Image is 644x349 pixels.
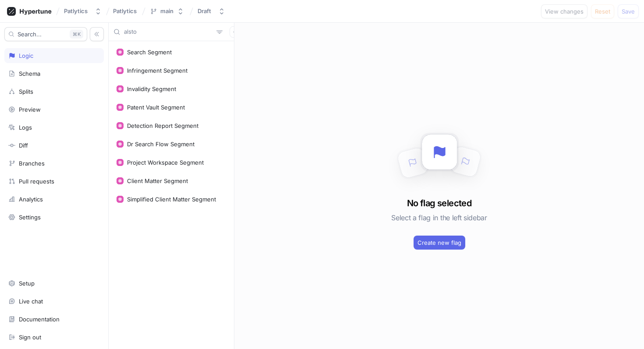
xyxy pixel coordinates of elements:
div: Client Matter Segment [127,177,188,184]
a: Documentation [4,312,104,327]
div: Analytics [19,196,43,203]
div: Diff [19,142,28,149]
span: Create new flag [418,240,461,245]
button: Create new flag [414,236,465,250]
div: K [70,30,83,39]
h3: No flag selected [407,197,471,210]
div: Pull requests [19,178,54,185]
span: Patlytics [113,8,137,14]
div: Detection Report Segment [127,122,198,129]
div: Sign out [19,334,41,341]
div: Logs [19,124,32,131]
button: Save [618,4,639,18]
div: Preview [19,106,41,113]
div: Logic [19,52,33,59]
button: View changes [541,4,587,18]
div: Dr Search Flow Segment [127,141,195,148]
div: Infringement Segment [127,67,188,74]
div: Branches [19,160,45,167]
div: Patent Vault Segment [127,104,185,111]
div: main [160,7,173,15]
span: View changes [545,9,584,14]
button: Reset [591,4,614,18]
div: Splits [19,88,33,95]
button: Search...K [4,27,87,41]
input: Search... [124,28,213,36]
div: Setup [19,280,35,287]
div: Project Workspace Segment [127,159,204,166]
div: Schema [19,70,40,77]
button: main [146,4,188,18]
span: Search... [18,32,42,37]
div: Invalidity Segment [127,85,176,92]
div: Simplified Client Matter Segment [127,196,216,203]
button: Patlytics [60,4,105,18]
button: Draft [194,4,229,18]
div: Patlytics [64,7,88,15]
div: Draft [198,7,211,15]
span: Reset [595,9,610,14]
h5: Select a flag in the left sidebar [391,210,487,226]
div: Search Segment [127,49,172,56]
div: Settings [19,214,41,221]
div: Live chat [19,298,43,305]
div: Documentation [19,316,60,323]
span: Save [622,9,635,14]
